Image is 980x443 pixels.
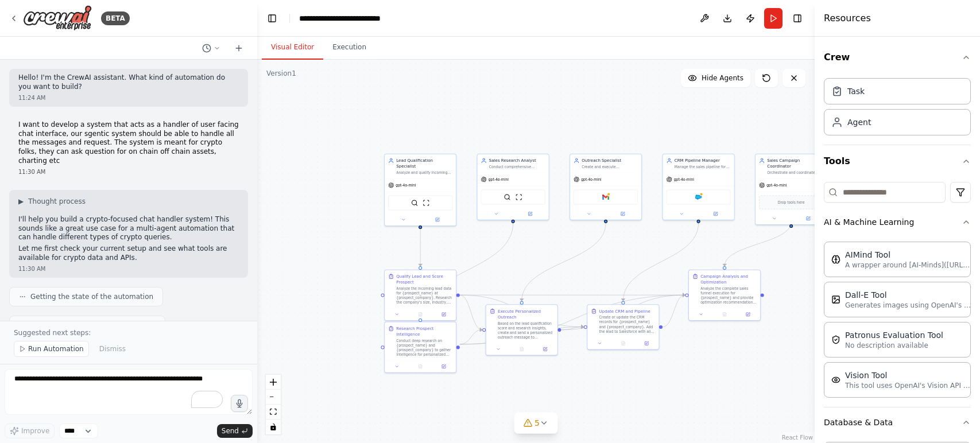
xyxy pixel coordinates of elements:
g: Edge from 6e3ef02a-b713-484a-9365-f56496d9b924 to b0d825b2-f406-4976-b080-d5a61f196ed2 [663,292,685,330]
button: Tools [824,145,971,177]
button: toggle interactivity [266,419,281,434]
g: Edge from 4edc9903-2fad-4bf4-bd8b-e041a9d0f41a to b0d825b2-f406-4976-b080-d5a61f196ed2 [722,222,794,266]
img: AIMindTool [831,255,840,264]
div: Sales Research Analyst [489,158,545,164]
button: Database & Data [824,407,971,437]
button: Open in side panel [606,211,639,217]
div: Patronus Evaluation Tool [845,329,943,341]
button: Open in side panel [535,345,555,352]
button: zoom in [266,375,281,390]
button: Visual Editor [262,36,323,60]
div: Update CRM and Pipeline [599,308,650,314]
p: Let me first check your current setup and see what tools are available for crypto data and APIs. [18,244,239,262]
div: Sales Research AnalystConduct comprehensive research on {prospect_company} and {prospect_name} to... [477,154,549,220]
span: Improve [21,426,49,436]
span: Dismiss [99,344,126,353]
div: Vision Tool [845,370,971,381]
div: Sales Campaign Coordinator [767,158,823,169]
button: Open in side panel [637,340,657,347]
div: AI & Machine Learning [824,237,971,407]
div: Lead Qualification SpecialistAnalyze and qualify incoming leads for {company_name}. Assess lead q... [384,154,456,226]
button: 5 [514,413,558,434]
img: ScrapeWebsiteTool [423,200,429,207]
button: Open in side panel [434,363,454,370]
textarea: To enrich screen reader interactions, please activate Accessibility in Grammarly extension settings [5,369,253,415]
img: SerperDevTool [504,193,511,200]
div: 11:30 AM [18,265,239,273]
nav: breadcrumb [299,13,381,24]
button: Hide Agents [681,69,750,87]
div: Analyze and qualify incoming leads for {company_name}. Assess lead quality, determine buying inte... [396,170,452,175]
button: Start a new chat [230,41,248,55]
span: Run Automation [28,344,84,353]
div: Orchestrate and coordinate the entire sales funnel process for {lead_source} leads. Synthesize re... [767,170,823,175]
div: React Flow controls [266,375,281,434]
g: Edge from c6184eab-23b9-46f8-9032-a6ffb62105f8 to cd9a9710-d545-47e8-b39b-9398a246aec7 [460,292,482,333]
button: Improve [5,423,55,438]
div: Based on the lead qualification score and research insights, create and send a personalized outre... [498,321,554,339]
div: Analyze the complete sales funnel execution for {prospect_name} and provide optimization recommen... [700,286,757,305]
button: No output available [509,345,534,352]
button: AI & Machine Learning [824,207,971,237]
img: SerperDevTool [411,200,418,207]
button: No output available [408,363,433,370]
span: Hide Agents [702,73,743,83]
p: I want to develop a system that acts as a handler of user facing chat interface, our sgentic syst... [18,121,239,165]
button: Send [217,424,253,438]
div: Outreach SpecialistCreate and execute personalized outreach campaigns for qualified leads using {... [570,154,642,220]
div: CRM Pipeline ManagerManage the sales pipeline for {company_name} by tracking lead progression, up... [663,154,735,220]
div: Crew [824,73,971,145]
button: Open in side panel [738,311,758,318]
img: PatronusEvalTool [831,335,840,344]
span: gpt-4o-mini [396,183,416,188]
div: Campaign Analysis and Optimization [700,274,757,285]
div: Qualify Lead and Score ProspectAnalyze the incoming lead data for {prospect_name} at {prospect_co... [384,270,456,321]
button: Dismiss [94,341,131,357]
div: Analyze the incoming lead data for {prospect_name} at {prospect_company}. Research the company's ... [396,286,452,305]
span: 5 [534,417,540,429]
div: Campaign Analysis and OptimizationAnalyze the complete sales funnel execution for {prospect_name}... [688,270,761,321]
g: Edge from cd9a9710-d545-47e8-b39b-9398a246aec7 to 6e3ef02a-b713-484a-9365-f56496d9b924 [561,324,584,333]
g: Edge from b6a7a366-bc38-4e04-85bb-bcce04919d90 to 6e3ef02a-b713-484a-9365-f56496d9b924 [620,223,701,301]
img: VisionTool [831,375,840,384]
div: Manage the sales pipeline for {company_name} by tracking lead progression, updating contact recor... [675,165,731,169]
a: React Flow attribution [782,434,813,441]
img: DallETool [831,295,840,304]
div: 11:24 AM [18,94,239,102]
div: Conduct comprehensive research on {prospect_company} and {prospect_name} to gather intelligence f... [489,165,545,169]
div: Create and execute personalized outreach campaigns for qualified leads using {communication_chann... [582,165,638,169]
div: Execute Personalized Outreach [498,308,554,320]
div: Agent [847,116,871,128]
p: I'll help you build a crypto-focused chat handler system! This sounds like a great use case for a... [18,215,239,242]
div: CRM Pipeline Manager [675,158,731,164]
button: Click to speak your automation idea [231,395,248,412]
div: AIMind Tool [845,249,971,261]
button: fit view [266,405,281,419]
img: Gmail [602,193,609,200]
h4: Resources [824,11,871,25]
span: Thought process [28,197,86,206]
div: Sales Campaign CoordinatorOrchestrate and coordinate the entire sales funnel process for {lead_so... [755,154,827,225]
span: gpt-4o-mini [766,183,787,188]
div: 11:30 AM [18,168,239,176]
button: Open in side panel [699,211,732,217]
button: zoom out [266,390,281,405]
img: ScrapeWebsiteTool [516,193,522,200]
g: Edge from 0294c449-994b-46ad-8487-ad328eed83e3 to cd9a9710-d545-47e8-b39b-9398a246aec7 [460,327,482,347]
button: Open in side panel [434,311,454,318]
div: Version 1 [266,69,296,78]
button: Crew [824,41,971,73]
g: Edge from c6184eab-23b9-46f8-9032-a6ffb62105f8 to b0d825b2-f406-4976-b080-d5a61f196ed2 [460,292,685,298]
div: Create or update the CRM records for {prospect_name} and {prospect_company}. Add the lead to Sale... [599,315,656,333]
div: Execute Personalized OutreachBased on the lead qualification score and research insights, create ... [486,304,558,355]
button: No output available [712,311,737,318]
div: Lead Qualification Specialist [396,158,452,169]
span: Drop tools here [778,200,805,205]
img: Logo [23,5,92,31]
p: Hello! I'm the CrewAI assistant. What kind of automation do you want to build? [18,73,239,91]
div: Conduct deep research on {prospect_name} and {prospect_company} to gather intelligence for person... [396,339,452,357]
p: This tool uses OpenAI's Vision API to describe the contents of an image. [845,381,971,390]
div: Research Prospect IntelligenceConduct deep research on {prospect_name} and {prospect_company} to ... [384,321,456,372]
button: ▶Thought process [18,197,86,206]
button: Execution [323,36,375,60]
